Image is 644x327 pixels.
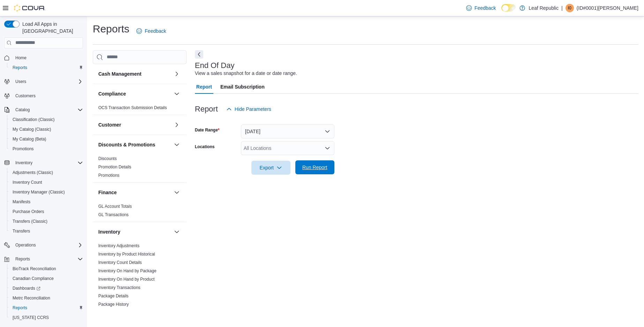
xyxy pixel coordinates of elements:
button: Inventory [13,159,35,167]
div: Compliance [93,104,187,115]
span: Dashboards [10,284,83,292]
span: Catalog [13,106,83,114]
span: Inventory by Product Historical [98,251,155,257]
div: Finance [93,202,187,222]
span: Reports [15,256,30,262]
button: My Catalog (Beta) [7,134,86,144]
span: Inventory [13,159,83,167]
button: Adjustments (Classic) [7,168,86,177]
a: Inventory Count Details [98,260,142,265]
span: Feedback [475,5,496,12]
span: OCS Transaction Submission Details [98,105,167,111]
span: GL Account Totals [98,204,132,209]
button: Finance [173,188,181,197]
button: Home [1,53,86,63]
button: Reports [7,303,86,313]
span: Reports [13,255,83,263]
p: | [561,4,563,12]
span: Users [15,79,26,84]
button: Compliance [173,90,181,98]
img: Cova [14,5,45,12]
span: BioTrack Reconciliation [10,265,83,273]
a: Inventory by Product Historical [98,252,155,257]
p: Leaf Republic [529,4,559,12]
h3: Finance [98,189,117,196]
span: Transfers (Classic) [13,219,47,224]
span: Home [15,55,26,61]
h3: Discounts & Promotions [98,141,155,148]
span: Inventory On Hand by Package [98,268,157,274]
button: Cash Management [98,70,171,77]
button: Purchase Orders [7,207,86,216]
button: Metrc Reconciliation [7,293,86,303]
a: GL Account Totals [98,204,132,209]
span: Reports [13,305,27,311]
span: I0 [568,4,571,12]
button: Run Report [295,160,334,174]
span: Export [256,161,286,175]
span: Transfers [13,228,30,234]
a: Inventory Adjustments [98,243,139,248]
button: Reports [13,255,33,263]
button: My Catalog (Classic) [7,124,86,134]
a: Home [13,54,29,62]
a: Feedback [463,1,499,15]
span: Manifests [13,199,30,205]
button: Open list of options [325,145,330,151]
a: Transfers (Classic) [10,217,50,226]
a: Inventory On Hand by Package [98,268,157,273]
span: Promotion Details [98,164,131,170]
span: Classification (Classic) [13,117,55,122]
button: [DATE] [241,124,334,138]
button: Discounts & Promotions [98,141,171,148]
h3: Cash Management [98,70,142,77]
a: Dashboards [10,284,43,292]
button: Manifests [7,197,86,207]
a: Dashboards [7,283,86,293]
h1: Reports [93,22,129,36]
span: Run Report [302,164,327,171]
span: BioTrack Reconciliation [13,266,56,272]
button: Export [251,161,290,175]
a: Promotions [10,145,37,153]
a: Customers [13,92,38,100]
span: Reports [10,63,83,72]
a: Reports [10,63,30,72]
span: Customers [13,91,83,100]
a: Inventory Count [10,178,45,187]
button: BioTrack Reconciliation [7,264,86,274]
span: Inventory Count [13,180,42,185]
a: Adjustments (Classic) [10,168,56,177]
a: GL Transactions [98,212,129,217]
span: Canadian Compliance [13,276,54,281]
span: Email Subscription [220,80,265,94]
span: Promotions [13,146,34,152]
span: Inventory [15,160,32,166]
span: My Catalog (Beta) [10,135,83,143]
button: Customer [98,121,171,128]
span: Classification (Classic) [10,115,83,124]
a: BioTrack Reconciliation [10,265,59,273]
span: Users [13,77,83,86]
span: Inventory Manager (Classic) [13,189,65,195]
span: Inventory Count [10,178,83,187]
span: Adjustments (Classic) [10,168,83,177]
span: Metrc Reconciliation [10,294,83,302]
span: My Catalog (Classic) [10,125,83,134]
button: Next [195,50,203,59]
span: Transfers [10,227,83,235]
span: Promotions [98,173,120,178]
span: My Catalog (Beta) [13,136,46,142]
span: Operations [15,242,36,248]
button: Compliance [98,90,171,97]
div: (ID#0001)Mohammed Darrabee [566,4,574,12]
button: Inventory Count [7,177,86,187]
a: OCS Transaction Submission Details [98,105,167,110]
span: Operations [13,241,83,249]
span: Canadian Compliance [10,274,83,283]
span: Inventory Transactions [98,285,141,290]
span: Catalog [15,107,30,113]
button: Inventory [98,228,171,235]
h3: Inventory [98,228,120,235]
button: Inventory Manager (Classic) [7,187,86,197]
